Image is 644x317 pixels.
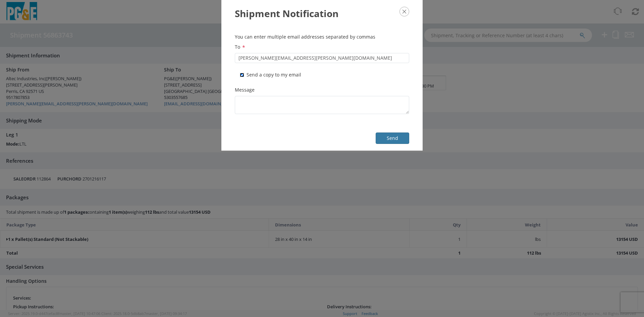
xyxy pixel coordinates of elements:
[240,73,244,77] input: Send a copy to my email
[376,133,409,144] button: Send
[235,53,409,63] input: Enter Email Address
[235,34,409,40] p: You can enter multiple email addresses separated by commas
[235,7,409,20] h3: Shipment Notification
[235,87,255,93] span: Message
[240,71,303,78] label: Send a copy to my email
[235,44,240,50] span: To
